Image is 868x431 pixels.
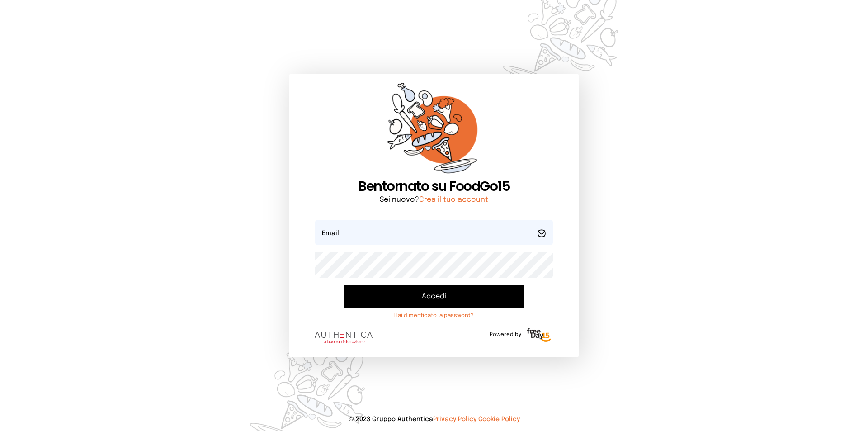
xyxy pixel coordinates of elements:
[478,416,520,422] a: Cookie Policy
[315,332,373,343] img: logo.8f33a47.png
[490,331,521,338] span: Powered by
[419,196,488,204] a: Crea il tuo account
[315,194,553,205] p: Sei nuovo?
[344,285,524,308] button: Accedi
[14,415,854,424] p: © 2023 Gruppo Authentica
[387,83,481,178] img: sticker-orange.65babaf.png
[433,416,476,422] a: Privacy Policy
[315,178,553,194] h1: Bentornato su FoodGo15
[344,312,524,319] a: Hai dimenticato la password?
[525,327,553,345] img: logo-freeday.3e08031.png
